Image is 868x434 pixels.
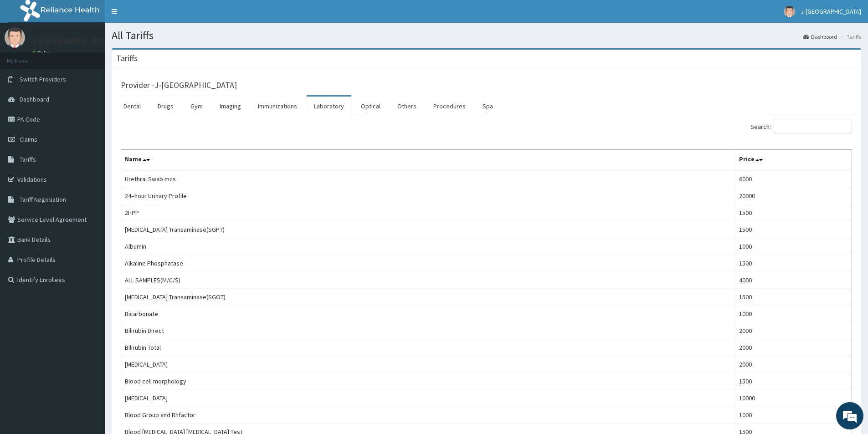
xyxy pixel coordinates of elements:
td: Bicarbonate [121,306,735,322]
td: 1500 [735,221,852,238]
input: Search: [774,120,852,133]
td: 1500 [735,255,852,272]
label: Search: [750,120,852,133]
td: 1000 [735,407,852,424]
td: 2000 [735,356,852,373]
img: User Image [784,6,795,17]
td: [MEDICAL_DATA] Transaminase(SGOT) [121,289,735,306]
td: 4000 [735,272,852,289]
a: Laboratory [307,97,351,116]
span: Switch Providers [20,75,66,83]
td: 1000 [735,238,852,255]
td: 24–hour Urinary Profile [121,188,735,204]
span: Tariff Negotiation [20,195,66,204]
img: User Image [5,27,25,48]
a: Drugs [150,97,181,116]
a: Immunizations [251,97,304,116]
a: Dashboard [803,33,837,41]
td: 2000 [735,322,852,339]
a: Procedures [426,97,473,116]
h3: Tariffs [116,54,138,62]
a: Gym [183,97,210,116]
td: [MEDICAL_DATA] [121,390,735,407]
td: 20000 [735,188,852,204]
p: J-[GEOGRAPHIC_DATA] [32,37,114,45]
span: Claims [20,135,37,143]
span: Tariffs [20,155,36,163]
td: 2HPP [121,204,735,221]
th: Price [735,150,852,171]
td: Bilirubin Total [121,339,735,356]
td: 1500 [735,204,852,221]
h3: Provider - J-[GEOGRAPHIC_DATA] [121,81,237,89]
a: Imaging [212,97,248,116]
td: Urethral Swab mcs [121,170,735,188]
td: ALL SAMPLES(M/C/S) [121,272,735,289]
td: Bilirubin Direct [121,322,735,339]
td: Alkaline Phosphatase [121,255,735,272]
td: 1500 [735,373,852,390]
a: Optical [354,97,388,116]
a: Others [390,97,424,116]
td: 1500 [735,289,852,306]
td: Albumin [121,238,735,255]
td: [MEDICAL_DATA] [121,356,735,373]
td: 10000 [735,390,852,407]
span: J-[GEOGRAPHIC_DATA] [801,7,861,15]
h1: All Tariffs [112,30,861,41]
td: Blood Group and Rhfactor [121,407,735,424]
td: 6000 [735,170,852,188]
li: Tariffs [838,33,861,41]
th: Name [121,150,735,171]
td: Blood cell morphology [121,373,735,390]
td: 2000 [735,339,852,356]
a: Dental [116,97,148,116]
span: Dashboard [20,95,49,103]
td: 1000 [735,306,852,322]
td: [MEDICAL_DATA] Transaminase(SGPT) [121,221,735,238]
a: Online [32,50,54,56]
a: Spa [475,97,500,116]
